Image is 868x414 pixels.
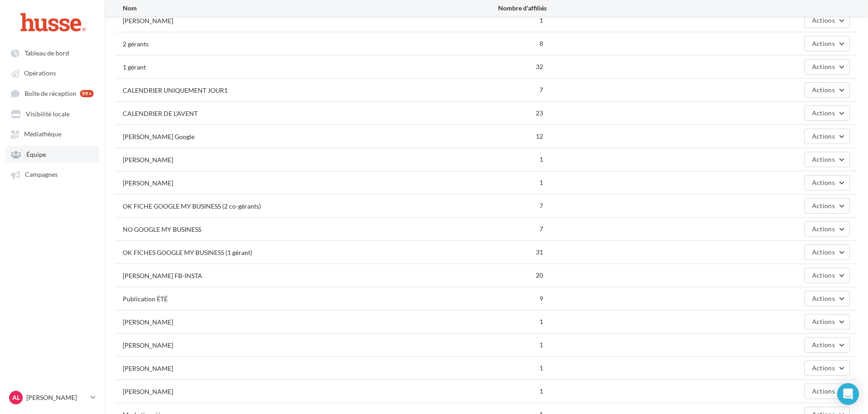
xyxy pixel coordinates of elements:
span: Actions [812,387,835,395]
a: Opérations [5,65,99,81]
div: 12 [426,132,547,141]
a: Campagnes [5,166,99,182]
button: Actions [804,152,850,167]
div: [PERSON_NAME] [123,341,173,350]
div: 7 [426,85,547,95]
a: Boîte de réception 99+ [5,85,99,102]
div: 1 [426,317,547,326]
button: Actions [804,268,850,283]
div: Publication ÉTÉ [123,294,168,304]
button: Actions [804,221,850,237]
button: Actions [804,360,850,376]
div: [PERSON_NAME] [123,387,173,396]
div: 31 [426,248,547,257]
div: Nombre d'affiliés [426,4,547,13]
button: Actions [804,129,850,144]
span: Actions [812,63,835,70]
div: 32 [426,62,547,71]
div: 1 [426,364,547,373]
div: 20 [426,271,547,280]
div: CALENDRIER UNIQUEMENT JOUR1 [123,86,228,95]
button: Actions [804,337,850,353]
div: [PERSON_NAME] [123,179,173,188]
span: Équipe [26,150,46,158]
a: Tableau de bord [5,45,99,61]
button: Actions [804,59,850,75]
span: Actions [812,294,835,302]
div: 1 [426,155,547,164]
div: 1 gérant [123,63,146,72]
span: Actions [812,86,835,94]
span: Actions [812,16,835,24]
span: Tableau de bord [25,49,69,57]
span: Médiathèque [24,130,61,138]
button: Actions [804,384,850,399]
span: Actions [812,40,835,47]
div: NO GOOGLE MY BUSINESS [123,225,201,234]
div: 1 [426,387,547,396]
div: 1 [426,178,547,187]
span: Actions [812,248,835,256]
span: Actions [812,318,835,325]
span: Actions [812,132,835,140]
div: [PERSON_NAME] Google [123,132,195,141]
div: 23 [426,109,547,118]
div: 9 [426,294,547,303]
a: Visibilité locale [5,105,99,122]
span: Actions [812,225,835,233]
a: Équipe [5,146,99,162]
div: 1 [426,340,547,349]
button: Actions [804,13,850,28]
span: Visibilité locale [26,110,70,118]
button: Actions [804,244,850,260]
span: Actions [812,202,835,209]
span: Boîte de réception [25,90,76,97]
button: Actions [804,291,850,306]
div: 99+ [80,90,94,97]
span: Actions [812,179,835,186]
button: Actions [804,175,850,190]
span: Actions [812,364,835,372]
button: Actions [804,198,850,214]
button: Actions [804,105,850,121]
div: 8 [426,39,547,48]
div: [PERSON_NAME] [123,318,173,327]
button: Actions [804,314,850,329]
div: 7 [426,224,547,234]
a: AL [PERSON_NAME] [7,389,97,406]
span: Opérations [24,70,56,77]
div: OK FICHES GOOGLE MY BUSINESS (1 gérant) [123,248,252,257]
div: [PERSON_NAME] FB-INSTA [123,271,202,280]
span: Actions [812,155,835,163]
div: 7 [426,201,547,210]
p: [PERSON_NAME] [26,393,87,402]
div: 2 gérants [123,40,149,49]
div: [PERSON_NAME] [123,364,173,373]
span: Actions [812,109,835,117]
div: CALENDRIER DE L'AVENT [123,109,198,118]
span: Actions [812,341,835,349]
div: [PERSON_NAME] [123,16,173,25]
button: Actions [804,36,850,51]
div: Open Intercom Messenger [837,383,859,405]
div: Nom [123,4,426,13]
button: Actions [804,82,850,98]
div: 1 [426,16,547,25]
div: OK FICHE GOOGLE MY BUSINESS (2 co-gérants) [123,202,261,211]
span: Campagnes [25,171,58,179]
a: Médiathèque [5,125,99,142]
span: AL [12,393,20,402]
div: [PERSON_NAME] [123,155,173,165]
span: Actions [812,271,835,279]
